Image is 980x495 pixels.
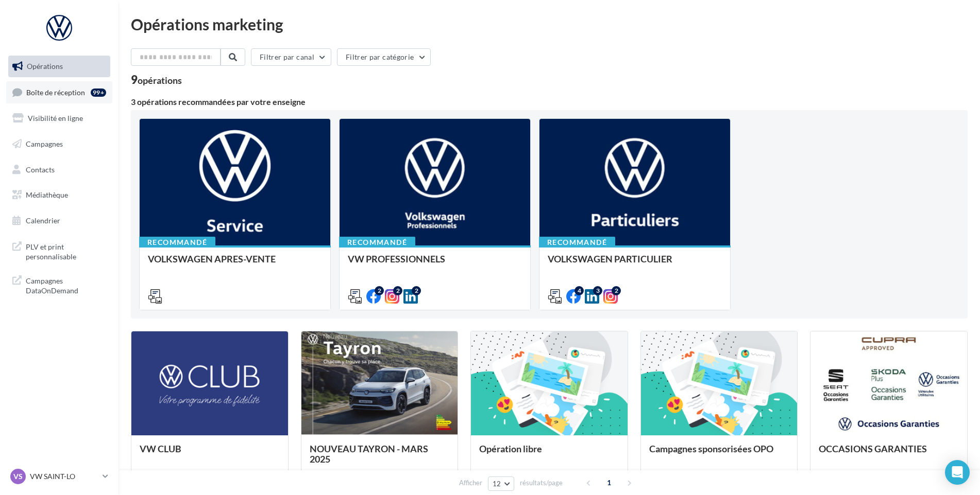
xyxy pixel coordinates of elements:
a: Opérations [6,56,112,77]
span: Opérations [27,62,63,70]
a: Contacts [6,159,112,181]
span: Boîte de réception [26,87,85,96]
button: Filtrer par catégorie [337,48,431,66]
span: PLV et print personnalisable [26,240,106,262]
div: 99+ [91,89,106,97]
span: Campagnes DataOnDemand [26,274,106,296]
a: PLV et print personnalisable [6,236,112,266]
span: VW CLUB [140,443,181,454]
span: 1 [601,474,617,491]
div: 3 [593,286,602,295]
span: résultats/page [520,478,563,488]
a: Campagnes [6,133,112,155]
span: 12 [493,480,501,488]
span: VW PROFESSIONNELS [348,253,445,264]
span: VOLKSWAGEN APRES-VENTE [148,253,276,264]
div: opérations [138,76,182,85]
span: Calendrier [26,216,60,225]
div: Open Intercom Messenger [945,460,970,485]
div: Recommandé [539,237,615,248]
div: Opérations marketing [131,16,968,32]
span: Visibilité en ligne [28,114,83,122]
a: Campagnes DataOnDemand [6,270,112,300]
div: 4 [575,286,584,295]
div: 9 [131,74,182,85]
span: VS [13,471,23,482]
div: 2 [375,286,384,295]
span: Afficher [459,478,482,488]
span: Opération libre [479,443,542,454]
span: Campagnes [26,139,63,148]
a: Boîte de réception99+ [6,81,112,103]
span: NOUVEAU TAYRON - MARS 2025 [310,443,428,465]
div: 3 opérations recommandées par votre enseigne [131,98,968,106]
span: VOLKSWAGEN PARTICULIER [548,253,672,264]
p: VW SAINT-LO [30,471,98,482]
button: 12 [488,476,514,491]
span: Campagnes sponsorisées OPO [649,443,773,454]
div: 2 [412,286,421,295]
span: OCCASIONS GARANTIES [819,443,927,454]
button: Filtrer par canal [251,48,331,66]
div: 2 [612,286,621,295]
div: 2 [393,286,402,295]
span: Contacts [26,165,55,173]
div: Recommandé [139,237,215,248]
div: Recommandé [339,237,415,248]
a: Visibilité en ligne [6,108,112,129]
span: Médiathèque [26,190,68,199]
a: VS VW SAINT-LO [8,467,110,486]
a: Médiathèque [6,184,112,206]
a: Calendrier [6,210,112,232]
